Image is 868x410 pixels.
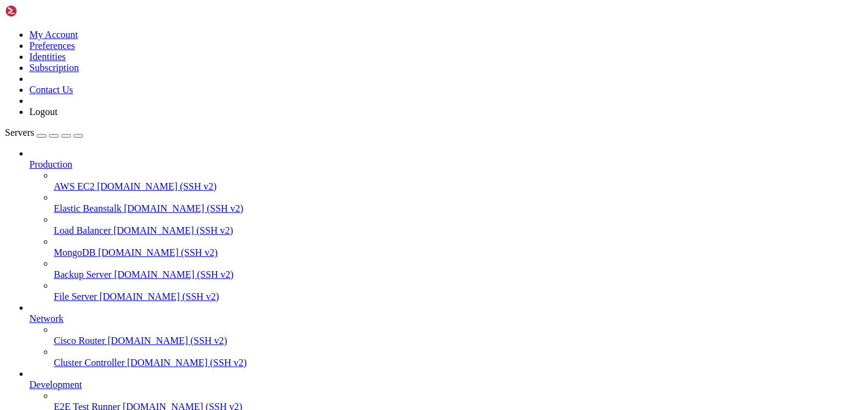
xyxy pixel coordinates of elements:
[29,159,863,170] a: Production
[54,335,863,346] a: Cisco Router [DOMAIN_NAME] (SSH v2)
[114,225,234,236] span: [DOMAIN_NAME] (SSH v2)
[54,225,863,236] a: Load Balancer [DOMAIN_NAME] (SSH v2)
[114,269,234,280] span: [DOMAIN_NAME] (SSH v2)
[29,313,64,324] span: Network
[29,106,57,117] a: Logout
[54,346,863,368] li: Cluster Controller [DOMAIN_NAME] (SSH v2)
[5,5,75,17] img: Shellngn
[54,335,105,346] span: Cisco Router
[29,313,863,324] a: Network
[5,127,34,138] span: Servers
[54,181,95,192] span: AWS EC2
[54,258,863,280] li: Backup Server [DOMAIN_NAME] (SSH v2)
[98,247,218,258] span: [DOMAIN_NAME] (SSH v2)
[5,127,83,138] a: Servers
[54,236,863,258] li: MongoDB [DOMAIN_NAME] (SSH v2)
[54,203,122,214] span: Elastic Beanstalk
[29,62,79,73] a: Subscription
[29,302,863,368] li: Network
[54,203,863,214] a: Elastic Beanstalk [DOMAIN_NAME] (SSH v2)
[29,51,66,62] a: Identities
[127,357,247,368] span: [DOMAIN_NAME] (SSH v2)
[54,357,125,368] span: Cluster Controller
[29,379,82,390] span: Development
[54,269,112,280] span: Backup Server
[54,291,863,302] a: File Server [DOMAIN_NAME] (SSH v2)
[108,335,227,346] span: [DOMAIN_NAME] (SSH v2)
[29,40,75,51] a: Preferences
[29,29,78,40] a: My Account
[29,379,863,390] a: Development
[100,291,219,302] span: [DOMAIN_NAME] (SSH v2)
[54,324,863,346] li: Cisco Router [DOMAIN_NAME] (SSH v2)
[54,192,863,214] li: Elastic Beanstalk [DOMAIN_NAME] (SSH v2)
[54,181,863,192] a: AWS EC2 [DOMAIN_NAME] (SSH v2)
[29,159,72,170] span: Production
[54,214,863,236] li: Load Balancer [DOMAIN_NAME] (SSH v2)
[29,84,73,95] a: Contact Us
[54,291,97,302] span: File Server
[97,181,217,192] span: [DOMAIN_NAME] (SSH v2)
[54,357,863,368] a: Cluster Controller [DOMAIN_NAME] (SSH v2)
[54,225,111,236] span: Load Balancer
[54,247,95,258] span: MongoDB
[29,148,863,302] li: Production
[54,247,863,258] a: MongoDB [DOMAIN_NAME] (SSH v2)
[54,269,863,280] a: Backup Server [DOMAIN_NAME] (SSH v2)
[124,203,244,214] span: [DOMAIN_NAME] (SSH v2)
[54,280,863,302] li: File Server [DOMAIN_NAME] (SSH v2)
[54,170,863,192] li: AWS EC2 [DOMAIN_NAME] (SSH v2)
